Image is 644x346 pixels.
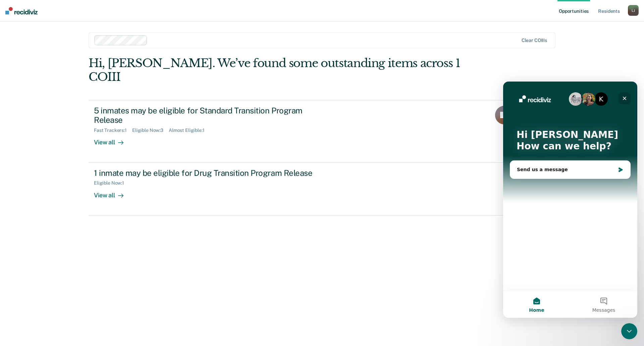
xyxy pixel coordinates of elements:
div: Clear COIIIs [522,38,547,43]
div: 5 inmates may be eligible for Standard Transition Program Release [94,106,329,125]
div: L J [628,5,639,16]
div: Almost Eligible : 1 [169,128,210,133]
iframe: Intercom live chat [503,82,637,318]
a: 1 inmate may be eligible for Drug Transition Program ReleaseEligible Now:1View all [89,163,555,215]
div: View all [94,186,131,199]
img: Recidiviz [5,7,38,14]
a: 5 inmates may be eligible for Standard Transition Program ReleaseFast Trackers:1Eligible Now:3Alm... [89,100,555,163]
div: Hi, [PERSON_NAME]. We’ve found some outstanding items across 1 COIII [89,56,462,84]
div: 1 inmate may be eligible for Drug Transition Program Release [94,168,329,178]
div: Fast Trackers : 1 [94,128,132,133]
button: LJ [628,5,639,16]
div: Eligible Now : 1 [94,180,129,186]
div: Eligible Now : 3 [132,128,169,133]
iframe: Intercom live chat [621,323,637,339]
div: View all [94,133,131,146]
